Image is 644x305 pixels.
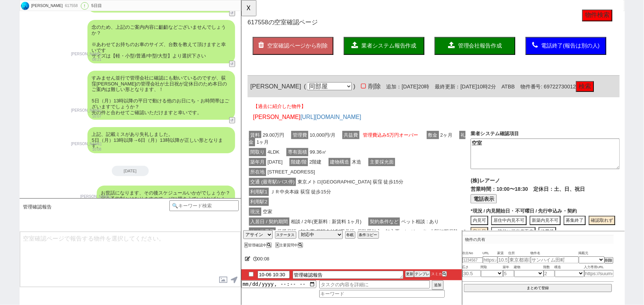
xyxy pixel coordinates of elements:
span: 階数 [544,264,555,270]
span: 空室確認ページから削除 [28,46,93,52]
input: 東京都港区海岸３ [509,256,531,263]
span: 1ヶ月 [15,148,31,157]
button: 確認取れず [373,232,402,242]
span: [DATE] [27,170,46,179]
span: 礼金 [8,141,241,157]
span: 29.00万円 [21,141,48,150]
span: 管理会社報告作成 [233,46,280,52]
span: スミカ [430,272,442,276]
input: 🔍キーワード検索 [169,200,239,211]
button: 物件検索 [366,10,399,23]
button: 募集終了 [347,232,370,242]
span: 敷金 [199,141,213,150]
span: 共益費 [109,141,127,150]
span: 掲載元 [579,250,589,256]
span: 削除 [134,89,150,97]
div: [PERSON_NAME] [30,3,63,9]
span: 築年 [503,264,514,270]
button: 条件コピー [358,231,379,239]
span: 10,000円/月 [72,141,103,150]
p: 【過去に紹介した物件】 [13,111,401,118]
button: 削除 [605,257,613,264]
span: 入力専用URL [584,264,614,270]
span: URL [483,250,497,256]
p: * 現況 / 内見開始日・不可曜日 / 先行申込み・契約 [247,223,407,231]
a: [URL][DOMAIN_NAME] [63,122,129,129]
button: 電話終了(報告は別の人) [306,40,392,59]
div: 管理確認中 [244,243,274,247]
span: 築年月 [8,170,27,179]
span: 建物構造 [94,170,117,179]
button: X [244,242,248,248]
input: https://suumo.jp/chintai/jnc_000022489271 [483,256,497,263]
span: 00:08 [258,256,270,262]
span: 管理確認報告 [23,204,52,210]
span: 2ヶ月 [213,141,229,150]
button: ↺ [229,10,235,16]
h1: の空室確認ページ [7,21,407,28]
p: [PERSON_NAME] [71,108,101,113]
div: すみません並行で管理会社に確認にも動いているのですが、荻窪[PERSON_NAME]の管理会社が土日祝が定休日のため本日のご案内は難しい形となります、！ 5日（月）13時以降の平日で動ける他のお... [87,71,235,120]
span: 所在地 [8,180,27,189]
span: 物件名 [531,250,579,256]
button: 管理会社報告作成 [208,40,295,59]
span: ＪＲ中央本線 荻窪 徒歩15分 [30,202,98,211]
button: 検索 [360,87,379,99]
button: テンプレ [414,271,430,277]
button: 電話表示 [247,209,275,219]
button: 新築内見不可 [310,232,343,242]
div: お世話になります、その後スケジュールいかがでしょうか？ 完全予約制とはなりますので、ぜひ押さえていければと！ [97,186,235,206]
span: ) [120,89,123,97]
span: 交通 (最寄駅/バス停) [8,191,59,200]
span: 最終更新：[DATE]10時2分 [202,90,274,96]
span: [PERSON_NAME] [13,122,63,129]
span: (株)レアーノ [247,191,278,197]
button: X [275,242,279,248]
span: ATBB [280,90,294,96]
p: [PERSON_NAME] [71,141,101,147]
button: 定休日 [247,244,265,254]
span: 間取 [481,264,503,270]
span: 吹出No [462,250,483,256]
p: [PERSON_NAME] [80,194,111,200]
div: 上記、記載ミスがあり失礼しました。 5日（月）13時以降→6日（月）13時以降が正しい形となります。 [87,127,235,153]
button: 終業後 [320,244,338,254]
img: 0hk7xaFvuqNBhVGCqqp5lKJiVIN3J2aW0KcCp8eTMab3prfXcbf38sfTIaOH89KnQaeXopKjQYPix3NHM7fDwiIBBGLGgVXic... [21,2,29,10]
div: 念のため、上記のご案内内容に齟齬などございませんでしょうか？ ※あわせてお持ちのお車のサイズ、台数を教えて頂けますと幸いです サイズは【軽・小型/普通/中型/大型】より選択下さい [87,20,235,63]
div: 617558 [63,3,79,9]
div: 主要質問中 [275,243,305,247]
button: ↺ [229,117,235,123]
span: 管理費込み5万円オーバー [128,141,192,150]
span: 営業時間：10:00〜18:30 [247,199,308,207]
span: 617558 [7,20,29,28]
span: [STREET_ADDRESS] [27,180,80,189]
span: ペット相談 : あり [171,234,214,243]
button: 追加 [432,280,444,290]
span: 主要採光面 [137,170,165,179]
span: 階建/階 [52,170,72,179]
input: タスクの内容を詳細に [319,280,430,288]
span: 利用駅2 [8,213,30,221]
button: 更新 [405,271,414,277]
span: 追加：[DATE]20時 [150,90,202,96]
input: 5 [503,270,514,277]
span: 木造 [117,170,131,179]
span: 入居日 / 契約期間 [8,234,52,243]
span: 住所 [509,250,531,256]
span: 契約条件など [137,234,171,243]
span: 東京メトロ[GEOGRAPHIC_DATA] 荻窪 徒歩15分 [59,191,176,200]
span: 賃貸保証 : 加入要 保証会社利用必須, 保険等加入 : 加入要 / ジャパン少額短期保険 2年間 20,000円 [8,245,242,261]
input: https://suumo.jp/chintai/jnc_000022489271 [584,270,614,277]
p: 10:08 [71,147,101,152]
p: 業者システム確認項目 [247,140,407,147]
span: 利用駅1 [8,202,30,211]
span: 建物 [514,264,544,270]
span: 4LDK [27,159,42,168]
button: 一時的に担当者不在 [269,244,316,254]
button: 業者システム報告作成 [110,40,197,59]
p: [PERSON_NAME] [71,51,101,57]
button: 冬眠 [345,231,355,239]
span: 空家 [21,223,35,232]
span: 業者システム報告作成 [129,46,188,52]
span: 管理費 [54,141,72,150]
